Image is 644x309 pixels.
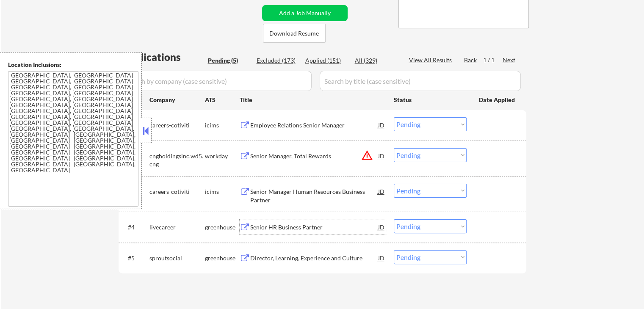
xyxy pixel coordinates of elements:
input: Search by title (case sensitive) [320,71,521,91]
div: Status [394,92,467,107]
div: JD [377,117,386,132]
div: Excluded (173) [257,56,299,65]
div: careers-cotiviti [149,121,205,130]
div: livecareer [149,223,205,232]
div: icims [205,188,240,196]
div: Back [464,56,478,64]
div: #5 [128,254,143,262]
div: Location Inclusions: [8,61,138,69]
div: ATS [205,96,240,104]
div: JD [377,219,386,235]
div: cngholdingsinc.wd5.cng [149,152,205,168]
div: All (329) [355,56,397,65]
div: greenhouse [205,254,240,262]
div: Company [149,96,205,104]
div: Employee Relations Senior Manager [250,121,378,130]
button: Download Resume [263,24,326,43]
div: icims [205,121,240,130]
div: Applications [121,52,205,62]
div: Date Applied [479,96,516,104]
div: Pending (5) [208,56,250,65]
div: Title [240,96,386,104]
div: Senior HR Business Partner [250,223,378,232]
div: Director, Learning, Experience and Culture [250,254,378,262]
div: workday [205,152,240,160]
div: greenhouse [205,223,240,232]
div: Applied (151) [305,56,348,65]
div: Senior Manager Human Resources Business Partner [250,188,378,204]
button: Add a Job Manually [262,5,348,21]
div: View All Results [409,56,454,64]
div: #4 [128,223,143,232]
div: Next [503,56,516,64]
div: 1 / 1 [483,56,503,64]
button: warning_amber [361,149,373,161]
div: careers-cotiviti [149,188,205,196]
div: sproutsocial [149,254,205,262]
div: JD [377,250,386,265]
div: JD [377,148,386,163]
div: JD [377,184,386,199]
input: Search by company (case sensitive) [121,71,312,91]
div: Senior Manager, Total Rewards [250,152,378,160]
